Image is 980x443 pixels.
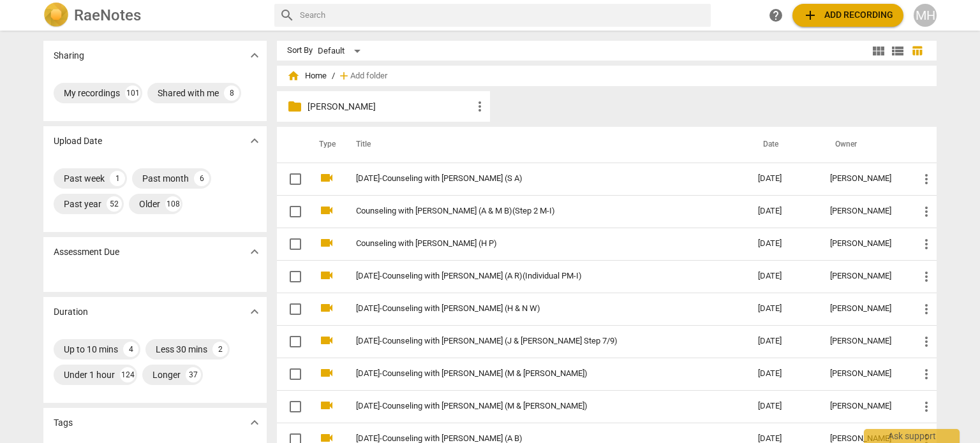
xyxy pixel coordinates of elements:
[748,390,820,423] td: [DATE]
[318,41,365,61] div: Default
[54,134,102,148] p: Upload Date
[123,342,138,357] div: 4
[907,41,926,61] button: Table view
[319,268,334,283] span: videocam
[748,127,820,163] th: Date
[287,69,327,82] span: Home
[125,85,140,101] div: 101
[830,174,898,184] div: [PERSON_NAME]
[356,304,712,314] a: [DATE]-Counseling with [PERSON_NAME] (H & N W)
[356,239,712,249] a: Counseling with [PERSON_NAME] (H P)
[748,195,820,228] td: [DATE]
[287,69,300,82] span: home
[64,87,120,99] div: My recordings
[911,45,923,57] span: table_chart
[350,71,387,81] span: Add folder
[919,204,934,219] span: more_vert
[356,207,712,216] a: Counseling with [PERSON_NAME] (A & M B)(Step 2 M-I)
[142,172,189,185] div: Past month
[54,49,84,62] p: Sharing
[748,325,820,358] td: [DATE]
[64,368,115,381] div: Under 1 hour
[156,343,207,356] div: Less 30 mins
[319,300,334,316] span: videocam
[319,235,334,251] span: videocam
[919,334,934,349] span: more_vert
[287,99,302,114] span: folder
[43,3,69,28] img: Logo
[332,71,335,81] span: /
[356,402,712,411] a: [DATE]-Counseling with [PERSON_NAME] (M & [PERSON_NAME])
[319,398,334,413] span: videocam
[768,8,783,23] span: help
[158,87,219,99] div: Shared with me
[914,4,937,27] button: MH
[890,43,905,59] span: view_list
[245,46,264,65] button: Show more
[186,367,201,382] div: 37
[247,415,262,430] span: expand_more
[110,171,125,186] div: 1
[319,170,334,185] span: videocam
[803,8,893,23] span: Add recording
[919,399,934,414] span: more_vert
[820,127,909,163] th: Owner
[792,4,903,27] button: Upload
[212,342,228,357] div: 2
[356,369,712,379] a: [DATE]-Counseling with [PERSON_NAME] (M & [PERSON_NAME])
[245,242,264,261] button: Show more
[748,163,820,195] td: [DATE]
[356,272,712,281] a: [DATE]-Counseling with [PERSON_NAME] (A R)(Individual PM-I)
[120,367,135,382] div: 124
[287,46,313,55] div: Sort By
[139,198,160,210] div: Older
[194,171,209,186] div: 6
[247,304,262,319] span: expand_more
[54,416,73,430] p: Tags
[43,3,264,28] a: LogoRaeNotes
[830,369,898,379] div: [PERSON_NAME]
[919,301,934,317] span: more_vert
[245,302,264,321] button: Show more
[919,269,934,284] span: more_vert
[830,402,898,411] div: [PERSON_NAME]
[748,293,820,325] td: [DATE]
[319,333,334,348] span: videocam
[864,429,960,443] div: Ask support
[871,43,886,59] span: view_module
[748,358,820,390] td: [DATE]
[919,367,934,382] span: more_vert
[919,171,934,187] span: more_vert
[830,304,898,314] div: [PERSON_NAME]
[279,8,295,23] span: search
[308,100,472,113] p: Jessica
[64,343,118,356] div: Up to 10 mins
[74,6,141,24] h2: RaeNotes
[300,5,706,25] input: Search
[748,228,820,260] td: [DATE]
[309,127,341,163] th: Type
[764,4,787,27] a: Help
[803,8,818,23] span: add
[338,69,350,82] span: add
[319,203,334,218] span: videocam
[247,48,262,63] span: expand_more
[152,368,181,381] div: Longer
[356,174,712,184] a: [DATE]-Counseling with [PERSON_NAME] (S A)
[830,337,898,346] div: [PERSON_NAME]
[869,41,888,61] button: Tile view
[247,133,262,149] span: expand_more
[748,260,820,293] td: [DATE]
[888,41,907,61] button: List view
[245,413,264,432] button: Show more
[319,365,334,381] span: videocam
[919,236,934,252] span: more_vert
[224,85,239,101] div: 8
[341,127,748,163] th: Title
[830,239,898,249] div: [PERSON_NAME]
[54,305,88,319] p: Duration
[830,272,898,281] div: [PERSON_NAME]
[830,207,898,216] div: [PERSON_NAME]
[247,244,262,259] span: expand_more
